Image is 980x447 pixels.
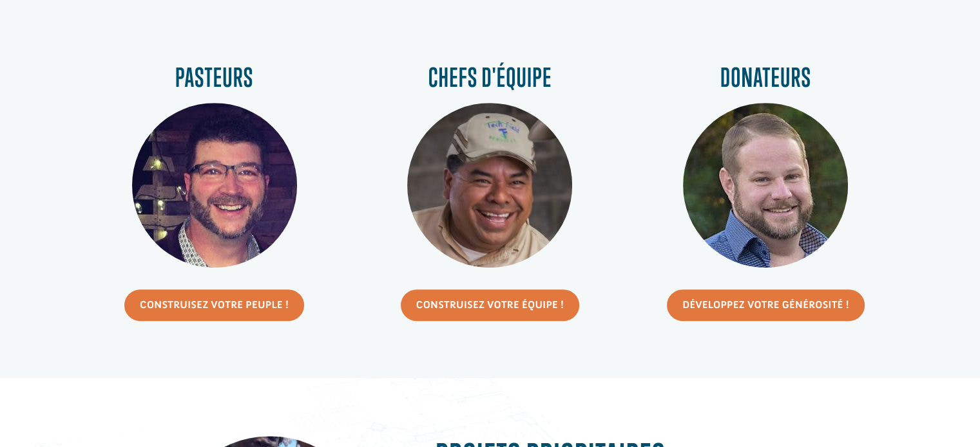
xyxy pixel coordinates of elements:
[35,51,111,60] font: [GEOGRAPHIC_DATA]
[682,299,849,311] font: Développez votre générosité !
[401,289,579,321] a: Construisez votre équipe !
[124,289,304,321] a: Construisez votre peuple !
[667,289,865,321] a: Développez votre générosité !
[175,62,253,93] font: Pasteurs
[720,62,811,93] font: Donateurs
[111,51,113,60] font: ,
[416,299,564,311] font: Construisez votre équipe !
[428,62,552,93] font: chefs d'équipe
[32,39,103,49] font: projet Shovel Ready
[113,51,190,60] font: [GEOGRAPHIC_DATA]
[159,26,240,49] button: Faire un don
[23,51,32,60] img: US.png
[23,39,32,49] font: au
[140,299,289,311] font: Construisez votre peuple !
[23,13,153,51] font: L'[DEMOGRAPHIC_DATA] Riverside a fait un don de 1 000 $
